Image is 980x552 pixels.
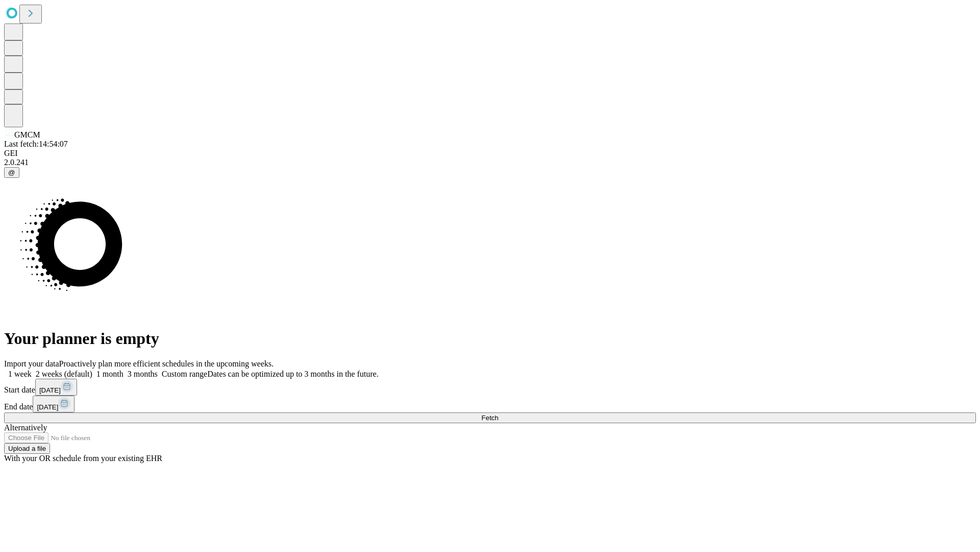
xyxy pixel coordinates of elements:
[8,169,15,176] span: @
[39,386,61,394] span: [DATE]
[36,370,92,378] span: 2 weeks (default)
[4,423,47,432] span: Alternatively
[4,454,162,463] span: With your OR schedule from your existing EHR
[4,412,976,423] button: Fetch
[4,158,976,167] div: 2.0.241
[35,379,77,396] button: [DATE]
[33,396,75,412] button: [DATE]
[59,359,274,368] span: Proactively plan more efficient schedules in the upcoming weeks.
[14,130,40,139] span: GMCM
[207,370,378,378] span: Dates can be optimized up to 3 months in the future.
[4,149,976,158] div: GEI
[4,167,19,178] button: @
[128,370,158,378] span: 3 months
[481,414,498,422] span: Fetch
[4,443,50,454] button: Upload a file
[96,370,124,378] span: 1 month
[4,379,976,396] div: Start date
[37,403,58,411] span: [DATE]
[8,370,32,378] span: 1 week
[162,370,207,378] span: Custom range
[4,359,59,368] span: Import your data
[4,396,976,412] div: End date
[4,329,976,348] h1: Your planner is empty
[4,140,68,148] span: Last fetch: 14:54:07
